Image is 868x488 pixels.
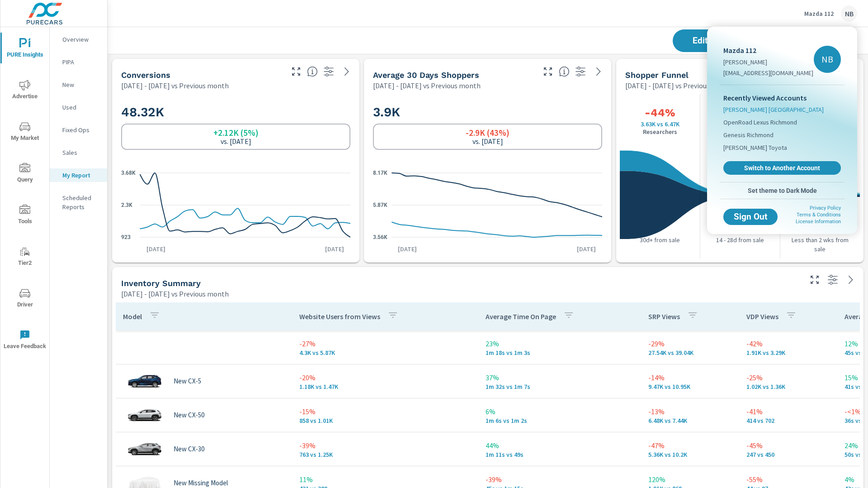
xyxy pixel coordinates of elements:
[723,161,841,175] a: Switch to Another Account
[720,182,844,199] button: Set theme to Dark Mode
[731,213,770,221] span: Sign Out
[723,118,797,127] span: OpenRoad Lexus Richmond
[814,46,841,73] div: NB
[810,205,841,211] a: Privacy Policy
[723,57,813,67] p: [PERSON_NAME]
[723,130,774,139] span: Genesis Richmond
[723,105,824,114] span: [PERSON_NAME] [GEOGRAPHIC_DATA]
[723,187,841,195] span: Set theme to Dark Mode
[723,92,841,103] p: Recently Viewed Accounts
[723,209,778,225] button: Sign Out
[796,219,841,225] a: License Information
[797,212,841,218] a: Terms & Conditions
[728,164,836,172] span: Switch to Another Account
[723,45,813,56] p: Mazda 112
[723,68,813,77] p: [EMAIL_ADDRESS][DOMAIN_NAME]
[723,143,787,152] span: [PERSON_NAME] Toyota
